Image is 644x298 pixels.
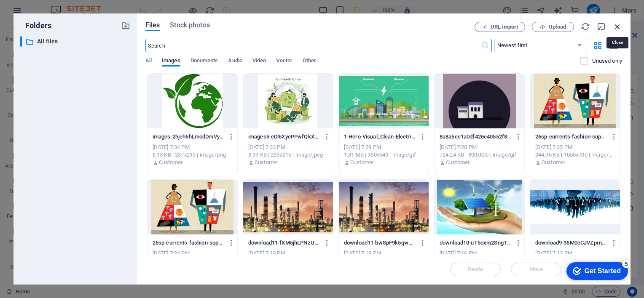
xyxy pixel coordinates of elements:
[255,159,278,166] p: Customer
[592,57,622,65] p: Displays only files that are not in use on the website. Files added during this session can still...
[25,9,61,17] div: Get Started
[535,144,615,151] div: [DATE] 7:25 PM
[440,239,512,247] p: download10-uT5oxm2SngTSSH_85JA3zA.jpeg
[153,151,232,159] div: 6.13 KB | 237x213 | image/png
[532,22,574,32] button: Upload
[191,56,218,67] span: Documents
[276,56,292,67] span: Vector
[153,144,232,151] div: [DATE] 7:34 PM
[153,250,232,257] div: [DATE] 7:24 PM
[228,56,242,67] span: Audio
[170,20,209,30] span: Stock photos
[252,56,266,67] span: Video
[344,250,424,257] div: [DATE] 7:19 PM
[344,239,416,247] p: download11-bwSpF9k5qwUcgUkUhJySlg.jpeg
[20,20,51,31] p: Folders
[440,151,519,159] div: 724.24 KB | 800x600 | image/gif
[535,151,615,159] div: 344.96 KB | 1050x700 | image/gif
[248,144,328,151] div: [DATE] 7:33 PM
[248,133,320,141] p: images5-eDl6XyePPwfQkXSwOcbqyQ.jpeg
[248,250,328,257] div: [DATE] 7:19 PM
[162,56,180,67] span: Images
[62,2,71,10] div: 5
[542,159,565,166] p: Customer
[303,56,316,67] span: Other
[7,4,68,22] div: Get Started 5 items remaining, 0% complete
[440,144,519,151] div: [DATE] 7:28 PM
[535,250,615,257] div: [DATE] 7:13 PM
[344,144,424,151] div: [DATE] 7:29 PM
[535,133,607,141] p: 26sp-currents-fashion-superJumbo-Mbtn-lX1bqWnqcWGZ88sVQ.gif
[145,39,481,52] input: Search
[248,151,328,159] div: 8.93 KB | 233x216 | image/jpeg
[20,36,22,47] div: ​
[153,239,225,247] p: 26sp-currents-fashion-superJumbo-bhpJIdC9_AUTF7NkIwJNxg.gif
[440,133,512,141] p: 8a8a5ce1a0df426c40552f88ffeba481-5iuHIiLB7KiSr65a_ES05w.gif
[344,151,424,159] div: 1.31 MB | 960x540 | image/gif
[344,133,416,141] p: 1-Hero-Visual_Clean-Electrification-GIF-jCj0Ot-Y5ps51C5nEMIs1A.gif
[37,37,115,46] p: All files
[145,20,160,30] span: Files
[597,22,606,31] i: Minimize
[446,159,470,166] p: Customer
[159,159,182,166] p: Customer
[475,22,525,32] button: URL import
[535,239,607,247] p: download9-36M0oCJVZprnOucqVP0fEw.jpeg
[440,250,519,257] div: [DATE] 7:16 PM
[153,133,225,141] p: images-2hjch6hLmodDmVyQtJamVg.png
[121,21,130,30] i: Create new folder
[581,22,590,31] i: Reload
[491,24,518,29] span: URL import
[248,239,320,247] p: download11-fXM5jhLPNzUWdrYzFT2oLw.jpeg
[145,56,152,67] span: All
[549,24,566,29] span: Upload
[350,159,374,166] p: Customer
